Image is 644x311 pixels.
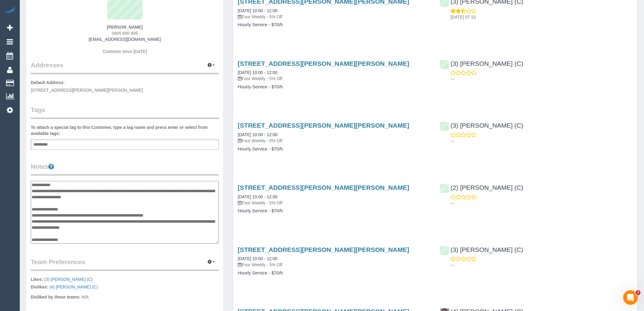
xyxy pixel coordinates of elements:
[31,294,80,300] label: Disliked by these teams:
[238,60,409,67] a: [STREET_ADDRESS][PERSON_NAME][PERSON_NAME]
[238,14,431,20] p: Four Weekly - 5% Off
[451,200,633,206] p: ---
[103,49,147,54] span: Customer since [DATE]
[238,184,409,191] a: [STREET_ADDRESS][PERSON_NAME][PERSON_NAME]
[238,8,277,13] a: [DATE] 10:00 - 12:00
[31,162,219,176] legend: Notes
[238,132,277,137] a: [DATE] 10:00 - 12:00
[451,262,633,268] p: ---
[238,76,431,82] p: Four Weekly - 5% Off
[451,76,633,82] p: ---
[238,122,409,129] a: [STREET_ADDRESS][PERSON_NAME][PERSON_NAME]
[238,147,431,152] h4: Hourly Service - $70/h
[89,37,161,42] a: [EMAIL_ADDRESS][DOMAIN_NAME]
[238,194,277,199] a: [DATE] 10:00 - 12:00
[31,80,65,86] label: Default Address:
[440,246,523,253] a: (3) [PERSON_NAME] (C)
[238,22,431,27] h4: Hourly Service - $70/h
[31,284,48,290] label: Dislikes:
[31,276,43,282] label: Likes:
[238,208,431,214] h4: Hourly Service - $70/h
[238,262,431,268] p: Four Weekly - 5% Off
[440,60,523,67] a: (3) [PERSON_NAME] (C)
[623,290,638,305] iframe: Intercom live chat
[44,277,93,282] a: (3) [PERSON_NAME] (C)
[238,84,431,90] h4: Hourly Service - $70/h
[31,88,143,93] span: [STREET_ADDRESS][PERSON_NAME][PERSON_NAME]
[636,290,641,295] span: 3
[238,270,431,276] h4: Hourly Service - $70/h
[82,295,89,299] span: N/A
[238,246,409,253] a: [STREET_ADDRESS][PERSON_NAME][PERSON_NAME]
[107,25,142,30] strong: [PERSON_NAME]
[4,6,16,15] img: Automaid Logo
[451,14,633,20] p: [DATE] 07:10
[238,256,277,261] a: [DATE] 10:00 - 12:00
[31,124,219,136] label: To attach a special tag to this Customer, type a tag name and press enter or select from availabl...
[238,70,277,75] a: [DATE] 10:00 - 12:00
[112,31,138,36] span: 0405 600 405
[451,138,633,144] p: ---
[440,184,523,191] a: (2) [PERSON_NAME] (C)
[31,257,219,271] legend: Team Preferences
[31,105,219,119] legend: Tags
[440,122,523,129] a: (3) [PERSON_NAME] (C)
[238,138,431,144] p: Four Weekly - 5% Off
[238,200,431,206] p: Four Weekly - 5% Off
[49,284,98,289] a: (4) [PERSON_NAME] (C)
